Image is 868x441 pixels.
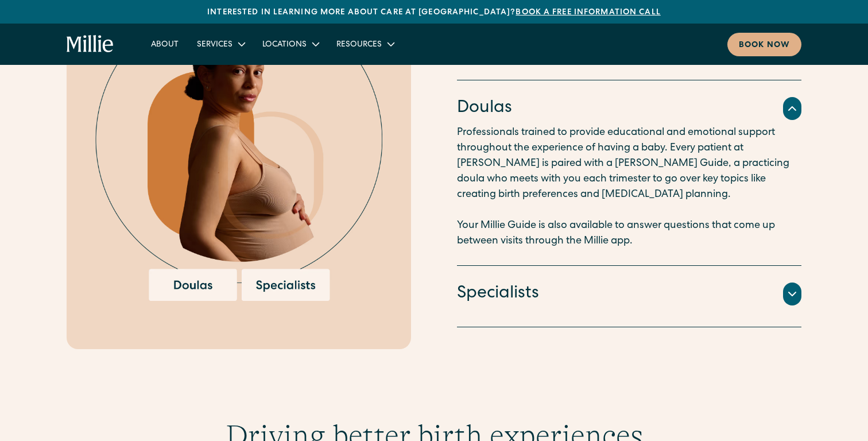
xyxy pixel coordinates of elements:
[516,9,660,17] a: Book a free information call
[739,40,790,52] div: Book now
[457,282,539,306] h4: Specialists
[327,34,402,53] div: Resources
[197,39,232,51] div: Services
[727,33,801,56] a: Book now
[336,39,382,51] div: Resources
[142,34,188,53] a: About
[253,34,327,53] div: Locations
[67,35,114,53] a: home
[457,125,801,249] p: Professionals trained to provide educational and emotional support throughout the experience of h...
[457,96,512,121] h4: Doulas
[188,34,253,53] div: Services
[262,39,307,51] div: Locations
